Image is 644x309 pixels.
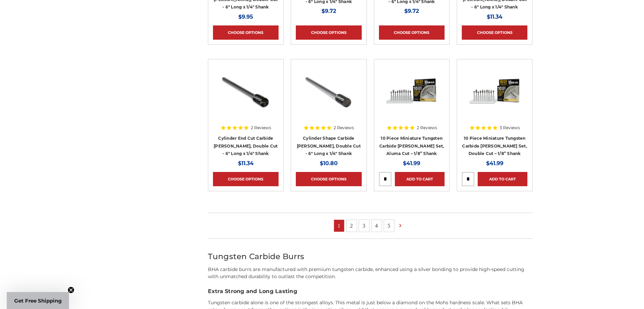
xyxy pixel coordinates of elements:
a: CBSA-5DL Long reach double cut carbide rotary burr, cylinder shape 1/4 inch shank [296,64,361,130]
a: Add to Cart [478,172,527,186]
p: BHA carbide burrs are manufactured with premium tungsten carbide, enhanced using a silver bonding... [208,266,533,280]
span: $11.34 [238,160,254,167]
a: 10 Piece Miniature Tungsten Carbide [PERSON_NAME] Set, Double Cut – 1/8” Shank [462,136,527,156]
span: $9.72 [321,8,336,14]
a: Cylinder End Cut Carbide [PERSON_NAME], Double Cut - 6" Long x 1/4" Shank [214,136,278,156]
a: Choose Options [213,172,279,186]
span: $41.99 [486,160,503,167]
div: Get Free ShippingClose teaser [7,292,69,309]
a: Choose Options [213,25,279,40]
a: 3 [359,220,369,232]
a: Choose Options [379,25,445,40]
button: Close teaser [68,287,74,293]
a: Choose Options [462,25,527,40]
a: 1 [334,220,344,232]
span: $41.99 [403,160,420,167]
a: CBSB-5DL Long reach double cut carbide rotary burr, cylinder end cut shape 1/4 inch shank [213,64,279,130]
a: Choose Options [296,25,361,40]
span: $9.95 [238,14,253,20]
img: CBSA-5DL Long reach double cut carbide rotary burr, cylinder shape 1/4 inch shank [302,64,356,118]
img: CBSB-5DL Long reach double cut carbide rotary burr, cylinder end cut shape 1/4 inch shank [219,64,273,118]
a: Cylinder Shape Carbide [PERSON_NAME], Double Cut - 6" Long x 1/4" Shank [297,136,361,156]
a: 10 Piece Miniature Tungsten Carbide [PERSON_NAME] Set, Aluma Cut – 1/8” Shank [379,136,444,156]
a: BHA Aluma Cut Mini Carbide Burr Set, 1/8" Shank [379,64,445,130]
span: Get Free Shipping [14,297,62,304]
span: $9.72 [404,8,419,14]
a: 2 [347,220,357,232]
img: BHA Aluma Cut Mini Carbide Burr Set, 1/8" Shank [385,64,439,118]
h3: Extra Strong and Long Lasting [208,287,533,295]
a: Choose Options [296,172,361,186]
a: BHA Double Cut Mini Carbide Burr Set, 1/8" Shank [462,64,527,130]
span: $10.80 [320,160,338,167]
a: 4 [372,220,382,232]
a: 5 [384,220,394,232]
h2: Tungsten Carbide Burrs [208,251,533,263]
a: Add to Cart [395,172,445,186]
img: BHA Double Cut Mini Carbide Burr Set, 1/8" Shank [468,64,522,118]
span: $11.34 [487,14,502,20]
